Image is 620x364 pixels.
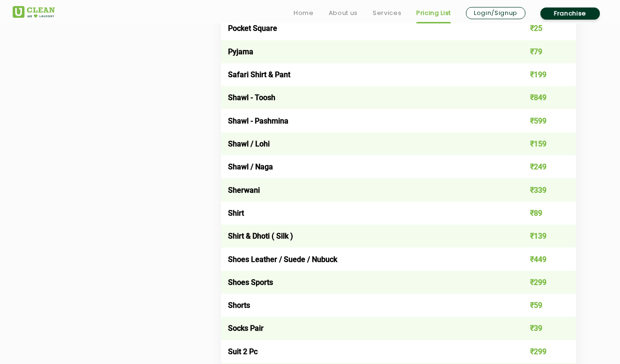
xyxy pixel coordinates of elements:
td: ₹39 [505,317,576,340]
td: Pyjama [221,40,505,63]
td: ₹299 [505,340,576,363]
a: Home [294,7,314,19]
td: ₹25 [505,17,576,40]
td: Shorts [221,294,505,317]
td: Shawl / Naga [221,155,505,178]
a: About us [329,7,358,19]
td: ₹79 [505,40,576,63]
td: ₹249 [505,155,576,178]
td: Pocket Square [221,17,505,40]
td: ₹89 [505,202,576,225]
td: Shawl - Toosh [221,86,505,109]
img: UClean Laundry and Dry Cleaning [13,6,55,18]
td: ₹199 [505,63,576,86]
td: ₹849 [505,86,576,109]
td: Shawl - Pashmina [221,109,505,132]
td: Shawl / Lohi [221,132,505,155]
a: Services [373,7,401,19]
a: Login/Signup [466,7,525,19]
td: Shoes Sports [221,271,505,294]
td: ₹59 [505,294,576,317]
td: ₹139 [505,225,576,248]
td: Shirt & Dhoti ( Silk ) [221,225,505,248]
a: Franchise [540,7,600,20]
td: Suit 2 Pc [221,340,505,363]
td: ₹449 [505,248,576,270]
td: ₹299 [505,271,576,294]
td: Sherwani [221,178,505,201]
td: Shirt [221,202,505,225]
td: ₹339 [505,178,576,201]
td: ₹599 [505,109,576,132]
td: ₹159 [505,132,576,155]
td: Shoes Leather / Suede / Nubuck [221,248,505,270]
td: Safari Shirt & Pant [221,63,505,86]
td: Socks Pair [221,317,505,340]
a: Pricing List [416,7,451,19]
